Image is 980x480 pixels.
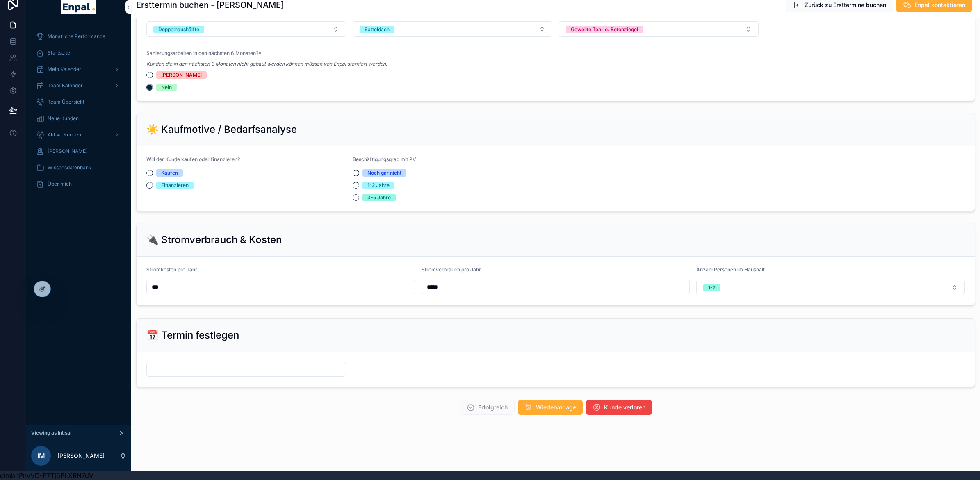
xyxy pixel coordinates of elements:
div: 1-2 [708,284,716,291]
span: Viewing as Intisar [31,430,72,436]
button: Select Button [353,21,552,37]
a: Über mich [31,177,126,191]
button: Wiedervorlage [518,400,583,415]
div: Noch gar nicht [367,169,401,177]
h2: 🔌 Stromverbrauch & Kosten [146,233,282,246]
a: Monatliche Performance [31,29,126,44]
button: Kunde verloren [586,400,652,415]
a: Mein Kalender [31,62,126,77]
span: IM [37,451,45,461]
h2: ☀️ Kaufmotive / Bedarfsanalyse [146,123,297,136]
div: scrollable content [26,23,131,202]
span: Team Übersicht [48,99,84,105]
h2: 📅 Termin festlegen [146,329,239,342]
span: Beschäftigungsgrad mit PV [353,156,416,162]
img: App logo [61,0,96,14]
div: Finanzieren [161,182,189,189]
span: Will der Kunde kaufen oder finanzieren? [146,156,240,162]
span: Über mich [48,181,72,187]
span: [PERSON_NAME] [48,148,87,155]
div: Doppelhaushälfte [158,26,199,33]
div: 1-2 Jahre [367,182,390,189]
span: Team Kalender [48,82,83,89]
span: Startseite [48,50,70,56]
span: Enpal kontaktieren [914,1,965,9]
div: [PERSON_NAME] [161,71,202,79]
a: Wissensdatenbank [31,160,126,175]
div: Kaufen [161,169,178,177]
span: Stromverbrauch pro Jahr [422,266,481,273]
span: Sanierungsarbeiten in den nächsten 6 Monaten?* [146,50,262,56]
span: Monatliche Performance [48,33,105,40]
button: Select Button [146,21,346,37]
div: Nein [161,84,172,91]
a: Team Kalender [31,78,126,93]
span: Zurück zu Ersttermine buchen [805,1,886,9]
span: Aktive Kunden [48,132,81,138]
span: Anzahl Personen im Haushalt [696,266,765,273]
button: Select Button [559,21,759,37]
div: Gewellte Ton- o. Betonziegel [571,26,638,33]
div: Satteldach [365,26,390,33]
em: Kunden die in den nächsten 3 Monaten nicht gebaut werden können müssen von Enpal storniert werden. [146,61,387,67]
button: Select Button [696,280,965,295]
a: Aktive Kunden [31,127,126,142]
span: Kunde verloren [604,403,645,412]
span: Mein Kalender [48,66,81,73]
a: Startseite [31,45,126,60]
div: 3-5 Jahre [367,194,391,201]
span: Wissensdatenbank [48,164,91,171]
span: Neue Kunden [48,115,79,122]
span: Stromkosten pro Jahr [146,266,197,273]
a: Neue Kunden [31,111,126,126]
span: Wiedervorlage [536,403,576,412]
a: Team Übersicht [31,95,126,109]
p: [PERSON_NAME] [57,452,105,460]
a: [PERSON_NAME] [31,144,126,159]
